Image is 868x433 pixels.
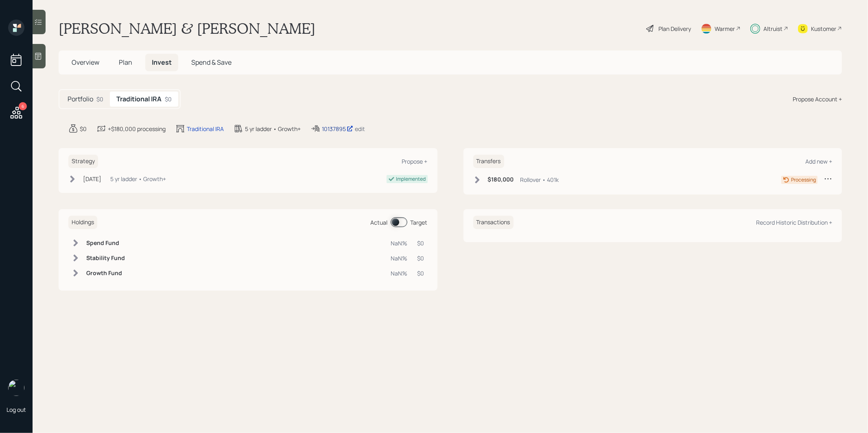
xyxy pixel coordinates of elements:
[396,175,426,183] div: Implemented
[19,102,27,110] div: 6
[418,269,424,278] div: $0
[72,58,99,67] span: Overview
[68,155,98,168] h6: Strategy
[7,406,26,413] div: Log out
[68,216,97,229] h6: Holdings
[715,24,735,33] div: Warmer
[59,20,315,37] h1: [PERSON_NAME] & [PERSON_NAME]
[86,270,125,277] h6: Growth Fund
[371,218,388,227] div: Actual
[119,58,132,67] span: Plan
[187,125,224,133] div: Traditional IRA
[402,157,428,165] div: Propose +
[805,157,832,165] div: Add new +
[520,175,559,184] div: Rollover • 401k
[86,255,125,262] h6: Stability Fund
[152,58,172,67] span: Invest
[108,125,166,133] div: +$180,000 processing
[116,95,162,103] h5: Traditional IRA
[83,175,101,183] div: [DATE]
[418,239,424,247] div: $0
[245,125,301,133] div: 5 yr ladder • Growth+
[191,58,232,67] span: Spend & Save
[473,216,514,229] h6: Transactions
[411,218,428,227] div: Target
[322,125,353,133] div: 10137895
[110,175,166,183] div: 5 yr ladder • Growth+
[488,176,514,183] h6: $180,000
[763,24,783,33] div: Altruist
[791,176,816,184] div: Processing
[165,95,172,103] div: $0
[68,95,93,103] h5: Portfolio
[80,125,87,133] div: $0
[756,219,832,226] div: Record Historic Distribution +
[418,254,424,262] div: $0
[793,95,842,103] div: Propose Account +
[658,24,691,33] div: Plan Delivery
[355,125,365,133] div: edit
[96,95,103,103] div: $0
[391,269,408,278] div: NaN%
[391,254,408,262] div: NaN%
[473,155,504,168] h6: Transfers
[86,240,125,247] h6: Spend Fund
[391,239,408,247] div: NaN%
[8,380,24,396] img: treva-nostdahl-headshot.png
[811,24,836,33] div: Kustomer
